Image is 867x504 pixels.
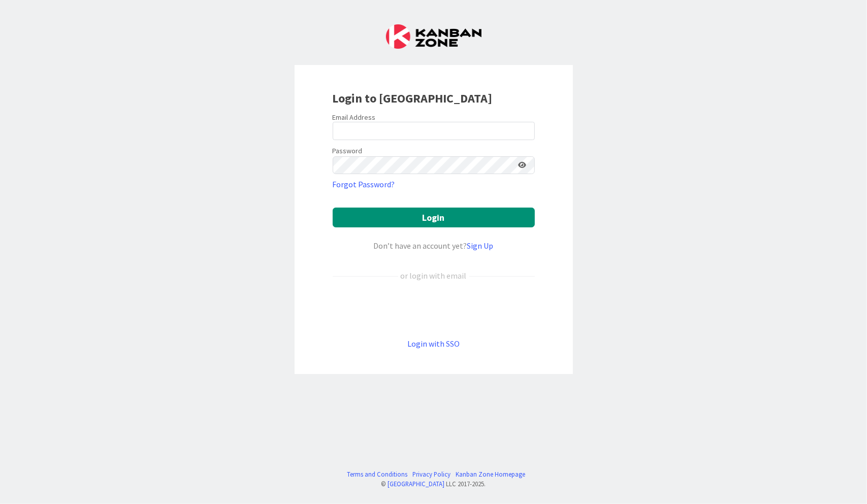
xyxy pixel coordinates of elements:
a: Login with SSO [407,339,460,349]
label: Email Address [333,113,376,122]
iframe: Botão Iniciar sessão com o Google [328,298,540,321]
a: Kanban Zone Homepage [456,469,525,479]
a: Terms and Conditions [347,469,407,479]
label: Password [333,146,363,156]
a: [GEOGRAPHIC_DATA] [388,480,445,488]
button: Login [333,208,535,227]
a: Privacy Policy [412,469,451,479]
div: © LLC 2017- 2025 . [342,479,525,489]
img: Kanban Zone [386,24,481,49]
div: or login with email [398,270,469,282]
a: Sign Up [467,241,494,251]
div: Don’t have an account yet? [333,240,535,252]
b: Login to [GEOGRAPHIC_DATA] [333,90,493,106]
a: Forgot Password? [333,178,395,190]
